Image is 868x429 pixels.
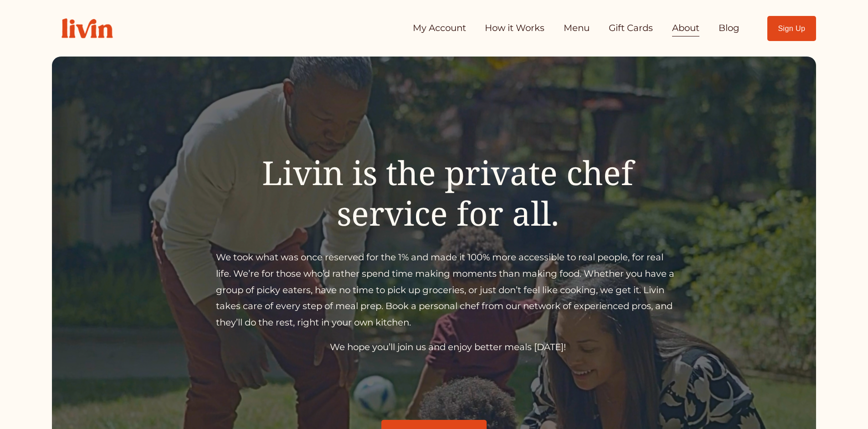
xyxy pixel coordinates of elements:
a: About [672,19,699,37]
a: Menu [564,19,590,37]
img: Livin [52,9,122,48]
span: We took what was once reserved for the 1% and made it 100% more accessible to real people, for re... [216,252,677,328]
a: Blog [719,19,740,37]
a: How it Works [485,19,544,37]
a: My Account [413,19,466,37]
span: Livin is the private chef service for all. [262,150,642,235]
a: Sign Up [767,16,816,41]
a: Gift Cards [609,19,653,37]
span: We hope you’ll join us and enjoy better meals [DATE]! [330,341,566,352]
